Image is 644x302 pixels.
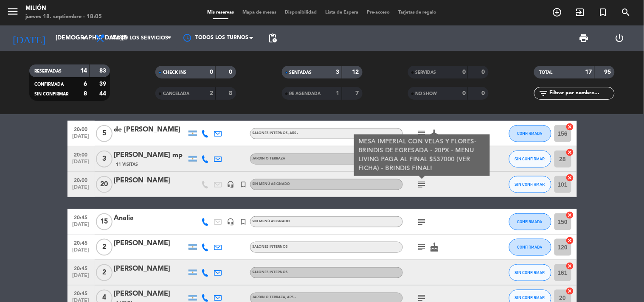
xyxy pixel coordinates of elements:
[253,182,290,186] span: Sin menú asignado
[281,10,321,15] span: Disponibilidad
[99,91,108,97] strong: 44
[515,182,545,187] span: SIN CONFIRMAR
[34,69,62,73] span: RESERVADAS
[163,92,189,96] span: CANCELADA
[99,81,108,87] strong: 39
[227,181,235,188] i: headset_mic
[114,289,186,300] div: [PERSON_NAME]
[203,10,238,15] span: Mis reservas
[358,137,485,173] div: MESA IMPERIAL CON VELAS Y FLORES- BRINDIS DE EGRESADA - 20PX - MENU LIVING PAGA AL FINAL $537000 ...
[70,263,92,273] span: 20:45
[462,69,466,75] strong: 0
[286,296,296,299] span: , ARS -
[509,213,551,230] button: CONFIRMADA
[96,176,112,193] span: 20
[481,90,487,96] strong: 0
[566,123,574,131] i: cancel
[96,151,112,168] span: 3
[25,4,102,13] div: Milión
[585,69,592,75] strong: 17
[96,264,112,281] span: 2
[363,10,394,15] span: Pre-acceso
[336,90,340,96] strong: 1
[70,247,92,257] span: [DATE]
[70,149,92,159] span: 20:00
[96,125,112,142] span: 5
[509,176,551,193] button: SIN CONFIRMAR
[509,264,551,281] button: SIN CONFIRMAR
[210,69,213,75] strong: 0
[566,173,574,182] i: cancel
[416,92,437,96] span: NO SHOW
[615,33,625,43] i: power_settings_new
[70,175,92,185] span: 20:00
[430,129,440,139] i: airplanemode_active
[548,89,614,98] input: Filtrar por nombre...
[462,90,466,96] strong: 0
[238,10,281,15] span: Mapa de mesas
[515,157,545,161] span: SIN CONFIRMAR
[321,10,363,15] span: Lista de Espera
[240,181,247,188] i: turned_in_not
[253,245,288,249] span: SALONES INTERNOS
[509,239,551,256] button: CONFIRMADA
[6,5,19,21] button: menu
[114,213,186,224] div: Analia
[70,238,92,247] span: 20:45
[229,90,234,96] strong: 8
[605,69,613,75] strong: 95
[240,218,247,226] i: turned_in_not
[430,242,440,252] i: cake
[253,220,290,223] span: Sin menú asignado
[70,222,92,232] span: [DATE]
[70,159,92,169] span: [DATE]
[539,70,552,75] span: TOTAL
[552,7,562,17] i: add_circle_outline
[575,7,585,17] i: exit_to_app
[417,179,427,190] i: subject
[566,211,574,219] i: cancel
[114,263,186,274] div: [PERSON_NAME]
[114,238,186,249] div: [PERSON_NAME]
[417,242,427,252] i: subject
[566,148,574,157] i: cancel
[602,25,638,51] div: LOG OUT
[163,70,186,75] span: CHECK INS
[267,33,278,43] span: pending_actions
[515,296,545,300] span: SIN CONFIRMAR
[621,7,631,17] i: search
[566,236,574,245] i: cancel
[70,185,92,194] span: [DATE]
[538,88,548,98] i: filter_list
[70,134,92,143] span: [DATE]
[114,150,186,161] div: [PERSON_NAME] mp
[355,90,360,96] strong: 7
[6,5,19,18] i: menu
[509,125,551,142] button: CONFIRMADA
[70,212,92,222] span: 20:45
[417,217,427,227] i: subject
[253,271,288,274] span: SALONES INTERNOS
[290,70,312,75] span: SENTADAS
[116,161,138,168] span: 11 Visitas
[579,33,589,43] span: print
[34,82,64,87] span: CONFIRMADA
[6,29,51,48] i: [DATE]
[34,92,68,96] span: SIN CONFIRMAR
[210,90,213,96] strong: 2
[598,7,608,17] i: turned_in_not
[481,69,487,75] strong: 0
[114,124,186,135] div: de [PERSON_NAME]
[394,10,441,15] span: Tarjetas de regalo
[517,245,543,249] span: CONFIRMADA
[70,273,92,282] span: [DATE]
[517,219,543,224] span: CONFIRMADA
[352,69,360,75] strong: 12
[229,69,234,75] strong: 0
[290,92,321,96] span: RE AGENDADA
[417,129,427,139] i: subject
[253,157,286,160] span: JARDIN o TERRAZA
[84,81,87,87] strong: 6
[288,131,298,135] span: , ARS -
[227,218,235,226] i: headset_mic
